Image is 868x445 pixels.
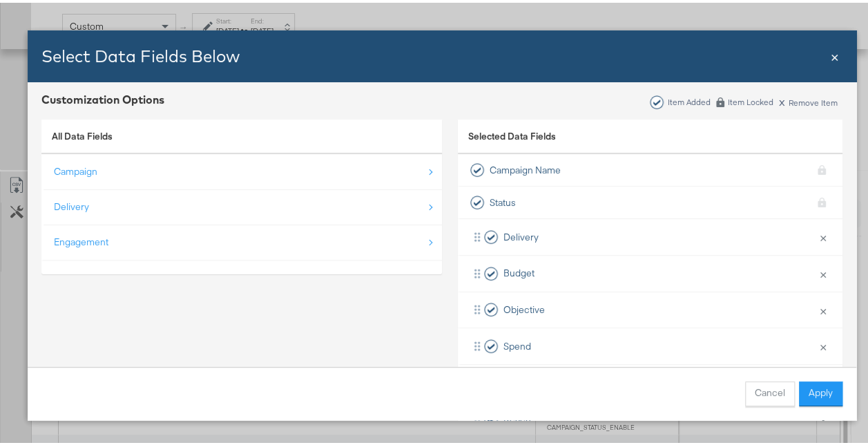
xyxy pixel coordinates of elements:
span: Select Data Fields Below [41,43,240,64]
button: Apply [799,379,842,404]
span: Spend [503,337,531,350]
div: Delivery [54,198,89,211]
div: Engagement [54,233,108,246]
div: Remove Item [778,93,838,105]
span: Status [490,193,516,207]
button: × [814,293,832,322]
div: Item Locked [727,95,774,104]
button: × [814,256,832,285]
button: × [814,329,832,358]
div: Bulk Add Locations Modal [28,28,856,417]
span: Budget [503,264,534,277]
span: x [779,91,785,106]
span: × [831,44,839,62]
span: Selected Data Fields [468,127,556,146]
button: Cancel [745,379,795,404]
span: Objective [503,301,545,314]
span: All Data Fields [52,127,113,140]
div: Campaign [54,162,97,176]
span: Campaign Name [490,161,561,174]
div: Item Added [667,95,711,104]
div: Close [831,44,839,64]
button: × [814,220,832,249]
span: Delivery [503,228,539,241]
div: Customization Options [41,89,164,105]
